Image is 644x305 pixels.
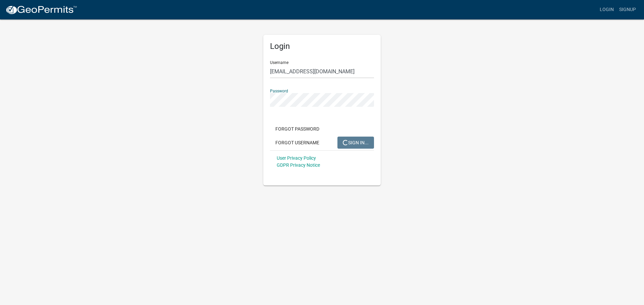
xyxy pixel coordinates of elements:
[277,155,316,161] a: User Privacy Policy
[597,3,616,16] a: Login
[616,3,639,16] a: Signup
[270,123,325,135] button: Forgot Password
[337,137,374,149] button: SIGN IN...
[270,137,325,149] button: Forgot Username
[343,140,369,145] span: SIGN IN...
[270,42,374,51] h5: Login
[277,162,320,168] a: GDPR Privacy Notice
